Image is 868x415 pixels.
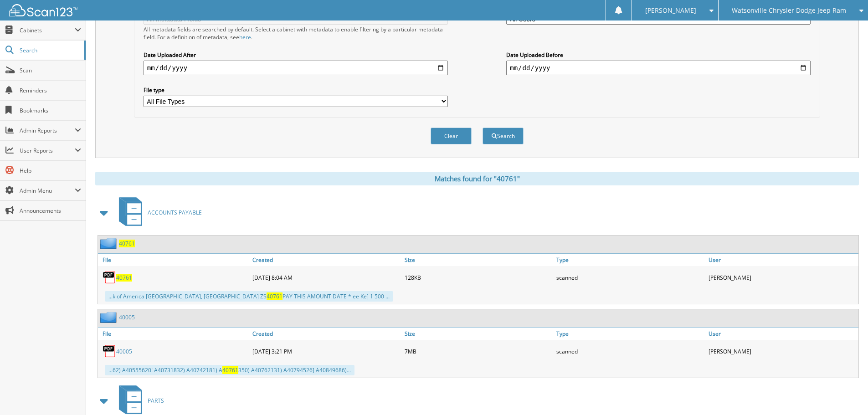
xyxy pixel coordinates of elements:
img: folder2.png [100,238,119,249]
span: ACCOUNTS PAYABLE [148,209,202,216]
span: User Reports [20,147,75,154]
span: Reminders [20,87,81,94]
button: Search [483,128,524,144]
label: Date Uploaded After [144,51,448,59]
div: ...62) A40555620! A40731832) A40742181) A 350) A40762131) A40794526] A40849686)... [105,365,354,375]
span: Bookmarks [20,107,81,114]
a: Type [554,254,706,266]
a: Size [402,254,555,266]
a: File [98,254,250,266]
div: Matches found for "40761" [95,172,859,185]
div: scanned [554,342,706,360]
span: [PERSON_NAME] [645,8,696,13]
a: 40005 [119,313,135,321]
span: 40761 [267,292,282,300]
a: 40761 [116,274,132,282]
a: ACCOUNTS PAYABLE [113,195,202,231]
label: File type [144,86,448,94]
div: [PERSON_NAME] [706,268,858,287]
a: Size [402,328,555,340]
button: Clear [431,128,472,144]
img: PDF.png [103,271,116,284]
iframe: Chat Widget [822,371,868,415]
a: Created [250,254,402,266]
div: 7MB [402,342,555,360]
a: User [706,328,858,340]
span: Search [20,46,80,54]
div: ...k of America [GEOGRAPHIC_DATA], [GEOGRAPHIC_DATA] ZS PAY THIS AMOUNT DATE * ee Ke] 1 500 ... [105,291,393,302]
input: end [506,61,811,75]
span: 40761 [222,366,238,374]
label: Date Uploaded Before [506,51,811,59]
div: [PERSON_NAME] [706,342,858,360]
a: 40761 [119,240,135,247]
div: 128KB [402,268,555,287]
div: scanned [554,268,706,287]
span: Announcements [20,207,81,215]
a: File [98,328,250,340]
img: scan123-logo-white.svg [9,4,77,16]
a: 40005 [116,348,132,355]
img: folder2.png [100,312,119,323]
a: User [706,254,858,266]
span: Cabinets [20,26,75,34]
span: Scan [20,67,81,74]
span: Help [20,167,81,174]
span: Admin Reports [20,127,75,134]
a: Type [554,328,706,340]
div: [DATE] 3:21 PM [250,342,402,360]
img: PDF.png [103,344,116,358]
span: Admin Menu [20,187,75,195]
div: All metadata fields are searched by default. Select a cabinet with metadata to enable filtering b... [144,26,448,41]
a: here [239,33,251,41]
input: start [144,61,448,75]
a: Created [250,328,402,340]
span: Watsonville Chrysler Dodge Jeep Ram [732,8,846,13]
div: [DATE] 8:04 AM [250,268,402,287]
span: PARTS [148,397,164,405]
